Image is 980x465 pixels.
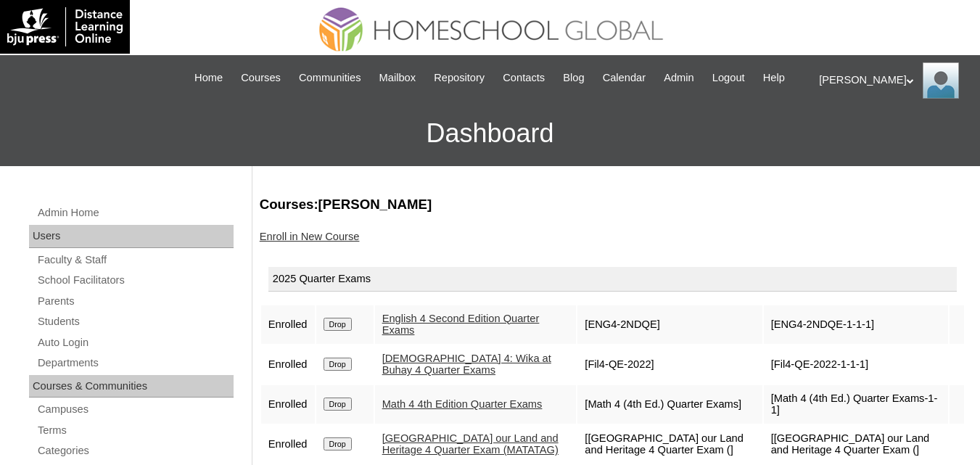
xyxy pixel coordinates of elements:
[372,70,424,86] a: Mailbox
[36,271,234,289] a: School Facilitators
[427,70,492,86] a: Repository
[324,358,352,371] input: Drop
[923,62,959,99] img: Ariane Ebuen
[299,70,361,86] span: Communities
[556,70,591,86] a: Blog
[577,425,762,464] td: [[GEOGRAPHIC_DATA] our Land and Heritage 4 Quarter Exam (]
[36,400,234,419] a: Campuses
[764,345,948,384] td: [Fil4-QE-2022-1-1-1]
[503,70,545,86] span: Contacts
[764,425,948,464] td: [[GEOGRAPHIC_DATA] our Land and Heritage 4 Quarter Exam (]
[36,354,234,372] a: Departments
[36,442,234,460] a: Categories
[764,305,948,344] td: [ENG4-2NDQE-1-1-1]
[36,421,234,440] a: Terms
[764,385,948,424] td: [Math 4 (4th Ed.) Quarter Exams-1-1]
[379,70,416,86] span: Mailbox
[36,313,234,331] a: Students
[292,70,368,86] a: Communities
[241,70,281,86] span: Courses
[382,398,543,410] a: Math 4 4th Edition Quarter Exams
[577,345,762,384] td: [Fil4-QE-2022]
[324,318,352,331] input: Drop
[187,70,230,86] a: Home
[382,432,559,456] a: [GEOGRAPHIC_DATA] our Land and Heritage 4 Quarter Exam (MATATAG)
[36,334,234,352] a: Auto Login
[29,375,234,398] div: Courses & Communities
[194,70,223,86] span: Home
[434,70,485,86] span: Repository
[656,70,701,86] a: Admin
[495,70,552,86] a: Contacts
[36,251,234,269] a: Faculty & Staff
[260,231,360,242] a: Enroll in New Course
[382,313,540,337] a: English 4 Second Edition Quarter Exams
[324,437,352,450] input: Drop
[261,425,315,464] td: Enrolled
[819,62,965,99] div: [PERSON_NAME]
[36,204,234,222] a: Admin Home
[261,385,315,424] td: Enrolled
[261,345,315,384] td: Enrolled
[234,70,288,86] a: Courses
[705,70,752,86] a: Logout
[763,70,785,86] span: Help
[577,385,762,424] td: [Math 4 (4th Ed.) Quarter Exams]
[596,70,653,86] a: Calendar
[563,70,584,86] span: Blog
[268,267,957,292] div: 2025 Quarter Exams
[7,7,123,46] img: logo-white.png
[712,70,745,86] span: Logout
[756,70,792,86] a: Help
[603,70,646,86] span: Calendar
[577,305,762,344] td: [ENG4-2NDQE]
[7,101,973,166] h3: Dashboard
[324,398,352,411] input: Drop
[261,305,315,344] td: Enrolled
[664,70,694,86] span: Admin
[29,225,234,248] div: Users
[260,195,965,214] h3: Courses:[PERSON_NAME]
[36,292,234,310] a: Parents
[382,353,551,376] a: [DEMOGRAPHIC_DATA] 4: Wika at Buhay 4 Quarter Exams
